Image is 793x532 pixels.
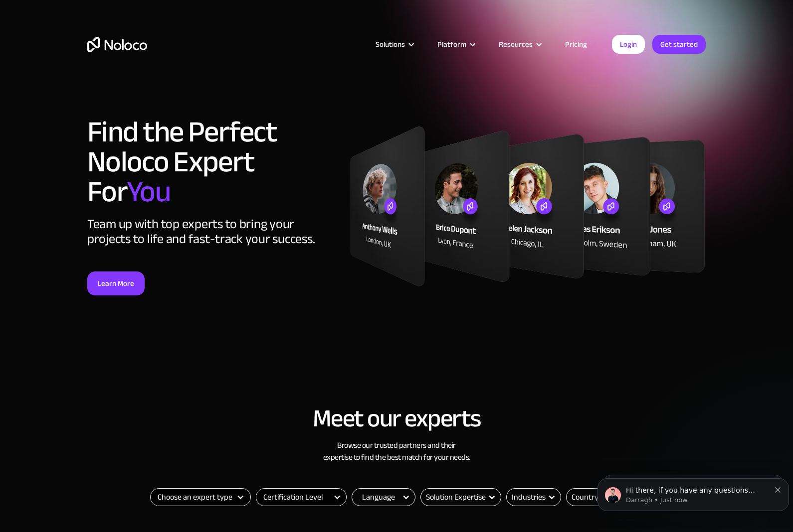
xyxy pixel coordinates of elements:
[425,38,486,51] div: Platform
[566,488,643,506] div: Country / Region
[127,164,170,220] span: You
[256,488,347,506] form: Filter
[376,38,405,51] div: Solutions
[512,491,546,503] div: Industries
[352,488,415,506] form: Email Form
[553,38,599,51] a: Pricing
[87,37,147,52] a: home
[420,488,501,506] form: Email Form
[87,271,145,295] a: Learn More
[594,457,793,527] iframe: Intercom notifications message
[87,439,706,463] h3: Browse our trusted partners and their expertise to find the best match for your needs.
[87,217,339,247] div: Team up with top experts to bring your projects to life and fast-track your success.
[506,488,561,506] div: Industries
[652,35,706,54] a: Get started
[420,488,501,506] div: Solution Expertise
[363,38,425,51] div: Solutions
[506,488,561,506] form: Email Form
[566,488,643,506] form: Email Form
[486,38,553,51] div: Resources
[150,488,251,506] form: Filter
[87,117,339,207] h1: Find the Perfect Noloco Expert For
[87,405,706,432] h2: Meet our experts
[362,491,395,503] div: Language
[437,38,466,51] div: Platform
[426,491,486,503] div: Solution Expertise
[612,35,645,54] a: Login
[572,491,627,503] div: Country / Region
[499,38,533,51] div: Resources
[352,488,415,506] div: Language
